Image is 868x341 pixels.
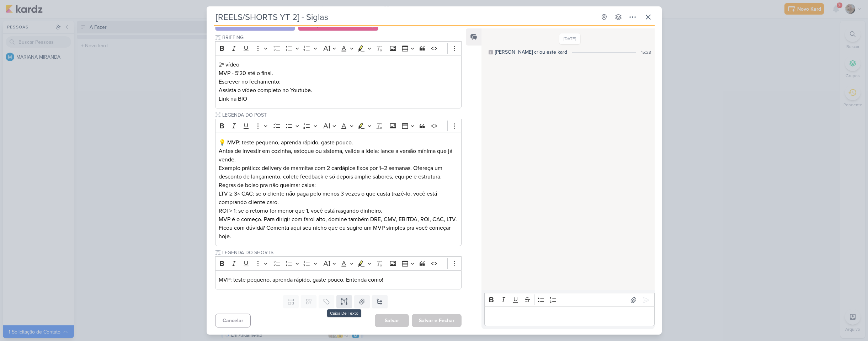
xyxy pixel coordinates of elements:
p: ROI > 1: se o retorno for menor que 1, você está rasgando dinheiro. [219,207,458,215]
p: MVP é o começo. Para dirigir com farol alto, domine também DRE, CMV, EBITDA, ROI, CAC, LTV. Ficou... [219,215,458,241]
input: Texto sem título [221,111,462,119]
p: Exemplo prático: delivery de marmitas com 2 cardápios fixos por 1–2 semanas. Ofereça um desconto ... [219,164,458,181]
p: 💡 MVP: teste pequeno, aprenda rápido, gaste pouco. Antes de investir em cozinha, estoque ou siste... [219,138,458,164]
div: Editor toolbar [484,293,654,307]
div: Editor editing area: main [215,270,462,290]
div: Editor editing area: main [484,307,654,326]
input: Kard Sem Título [214,11,596,23]
div: Editor editing area: main [215,133,462,246]
div: Editor editing area: main [215,55,462,109]
p: LTV ≥ 3× CAC: se o cliente não paga pelo menos 3 vezes o que custa trazê-lo, você está comprando ... [219,190,458,207]
input: Texto sem título [221,34,462,41]
input: Texto sem título [221,249,462,256]
button: Cancelar [215,314,251,327]
div: Editor toolbar [215,41,462,55]
p: 2º vídeo MVP - 5'20 até o final. Escrever no fechamento: Assista o vídeo completo no Youtube. Lin... [219,60,458,103]
div: 15:28 [641,49,651,55]
p: MVP: teste pequeno, aprenda rápido, gaste pouco. Entenda como! [219,276,458,284]
div: [PERSON_NAME] criou este kard [495,48,567,56]
div: Caixa De Texto [327,309,361,317]
p: Regras de bolso pra não queimar caixa: [219,181,458,190]
div: Editor toolbar [215,256,462,270]
div: Editor toolbar [215,119,462,133]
